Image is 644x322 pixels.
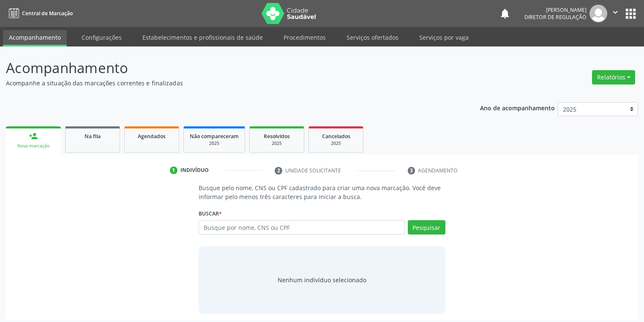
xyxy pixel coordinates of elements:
p: Ano de acompanhamento [480,102,555,113]
span: Diretor de regulação [524,14,587,21]
div: 2025 [190,140,239,147]
div: 1 [170,166,177,174]
div: Indivíduo [180,166,209,174]
a: Serviços ofertados [341,30,404,45]
a: Serviços por vaga [413,30,475,45]
div: Nova marcação [12,143,55,149]
button: Pesquisar [408,220,445,235]
span: Agendados [138,133,166,140]
span: Cancelados [322,133,350,140]
div: 2025 [256,140,298,147]
i:  [611,8,620,17]
label: Buscar [199,207,222,220]
p: Busque pelo nome, CNS ou CPF cadastrado para criar uma nova marcação. Você deve informar pelo men... [199,183,445,201]
a: Central de Marcação [6,6,73,20]
span: Central de Marcação [22,10,73,17]
a: Estabelecimentos e profissionais de saúde [136,30,269,45]
a: Configurações [76,30,128,45]
img: img [589,5,607,22]
a: Acompanhamento [3,30,67,46]
div: person_add [29,131,38,141]
span: Na fila [85,133,101,140]
div: 2025 [315,140,357,147]
div: Nenhum indivíduo selecionado [278,276,366,284]
button: Relatórios [592,70,635,85]
input: Busque por nome, CNS ou CPF [199,220,405,235]
div: [PERSON_NAME] [524,6,587,14]
button:  [607,5,623,22]
p: Acompanhe a situação das marcações correntes e finalizadas [6,79,448,87]
a: Procedimentos [278,30,332,45]
span: Resolvidos [264,133,290,140]
button: notifications [499,8,511,19]
button: apps [623,6,638,21]
span: Não compareceram [190,133,239,140]
p: Acompanhamento [6,57,448,79]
